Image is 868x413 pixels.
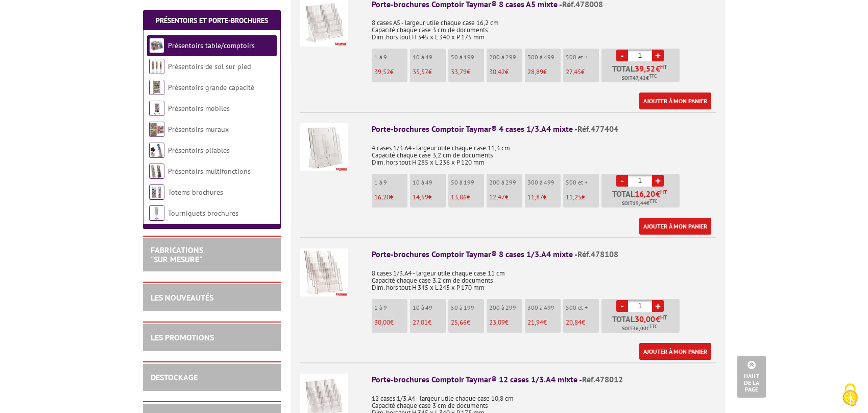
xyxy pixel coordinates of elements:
[566,193,582,201] span: 11,25
[633,199,646,208] span: 19,44
[168,125,229,134] a: Présentoirs muraux
[604,315,680,333] p: Total
[622,325,657,333] span: Soit €
[489,68,522,76] p: €
[616,300,628,312] a: -
[413,179,446,186] p: 10 à 49
[374,318,390,327] span: 30,00
[149,143,164,158] img: Présentoirs pliables
[168,104,230,113] a: Présentoirs mobiles
[656,315,660,323] span: €
[489,304,522,311] p: 200 à 299
[527,194,561,201] p: €
[652,300,664,312] a: +
[622,199,657,208] span: Soit €
[374,179,407,186] p: 1 à 9
[372,123,716,135] div: Porte-brochures Comptoir Taymar® 4 cases 1/3.A4 mixte -
[604,64,680,82] p: Total
[649,324,657,329] sup: TTC
[413,319,446,326] p: €
[582,374,623,384] span: Réf.478012
[527,193,543,201] span: 11,87
[566,319,599,326] p: €
[372,263,716,291] p: 8 cases 1/3.A4 - largeur utile chaque case 11 cm Capacité chaque case 3.2 cm de documents Dim. ho...
[635,190,656,198] span: 16,20
[300,123,348,171] img: Porte-brochures Comptoir Taymar® 4 cases 1/3.A4 mixte
[451,68,484,76] p: €
[566,54,599,61] p: 500 et +
[151,245,203,264] a: FABRICATIONS"Sur Mesure"
[527,179,561,186] p: 300 à 499
[149,80,164,95] img: Présentoirs grande capacité
[372,248,716,260] div: Porte-brochures Comptoir Taymar® 8 cases 1/3.A4 mixte -
[652,50,664,61] a: +
[413,67,428,76] span: 35,57
[149,59,164,74] img: Présentoirs de sol sur pied
[168,146,230,155] a: Présentoirs pliables
[604,190,680,208] p: Total
[451,193,467,201] span: 13,86
[489,67,505,76] span: 30,42
[489,194,522,201] p: €
[168,62,251,71] a: Présentoirs de sol sur pied
[413,304,446,311] p: 10 à 49
[149,38,164,53] img: Présentoirs table/comptoirs
[372,12,716,41] p: 8 cases A5 - largeur utile chaque case 16,2 cm Capacité chaque case 3 cm de documents Dim. hors t...
[374,67,390,76] span: 39,52
[656,190,660,198] span: €
[649,198,657,204] sup: TTC
[660,189,667,196] sup: HT
[489,54,522,61] p: 200 à 299
[656,64,660,73] span: €
[413,54,446,61] p: 10 à 49
[451,304,484,311] p: 50 à 199
[639,93,711,109] a: Ajouter à mon panier
[168,209,238,218] a: Tourniquets brochures
[451,194,484,201] p: €
[527,318,543,327] span: 21,94
[527,304,561,311] p: 300 à 499
[616,175,628,187] a: -
[577,249,618,259] span: Réf.478108
[489,319,522,326] p: €
[652,175,664,187] a: +
[300,248,348,296] img: Porte-brochures Comptoir Taymar® 8 cases 1/3.A4 mixte
[527,319,561,326] p: €
[832,378,868,413] button: Cookies (fenêtre modale)
[639,343,711,360] a: Ajouter à mon panier
[413,318,428,327] span: 27,01
[372,374,716,385] div: Porte-brochures Comptoir Taymar® 12 cases 1/3.A4 mixte -
[149,164,164,179] img: Présentoirs multifonctions
[566,68,599,76] p: €
[451,54,484,61] p: 50 à 199
[149,101,164,116] img: Présentoirs mobiles
[151,332,214,342] a: LES PROMOTIONS
[168,83,254,92] a: Présentoirs grande capacité
[374,194,407,201] p: €
[151,292,213,303] a: LES NOUVEAUTÉS
[660,63,667,71] sup: HT
[374,68,407,76] p: €
[168,41,255,50] a: Présentoirs table/comptoirs
[527,67,543,76] span: 28,89
[413,68,446,76] p: €
[168,167,251,176] a: Présentoirs multifonctions
[737,356,766,398] a: Haut de la page
[451,67,467,76] span: 33,79
[149,122,164,137] img: Présentoirs muraux
[374,193,390,201] span: 16,20
[577,124,618,134] span: Réf.477404
[837,382,863,408] img: Cookies (fenêtre modale)
[151,372,198,382] a: DESTOCKAGE
[374,54,407,61] p: 1 à 9
[635,64,656,73] span: 39,52
[635,315,656,323] span: 30,00
[451,179,484,186] p: 50 à 199
[156,16,268,25] a: Présentoirs et Porte-brochures
[489,179,522,186] p: 200 à 299
[566,67,581,76] span: 27,45
[374,319,407,326] p: €
[616,50,628,61] a: -
[527,68,561,76] p: €
[566,304,599,311] p: 500 et +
